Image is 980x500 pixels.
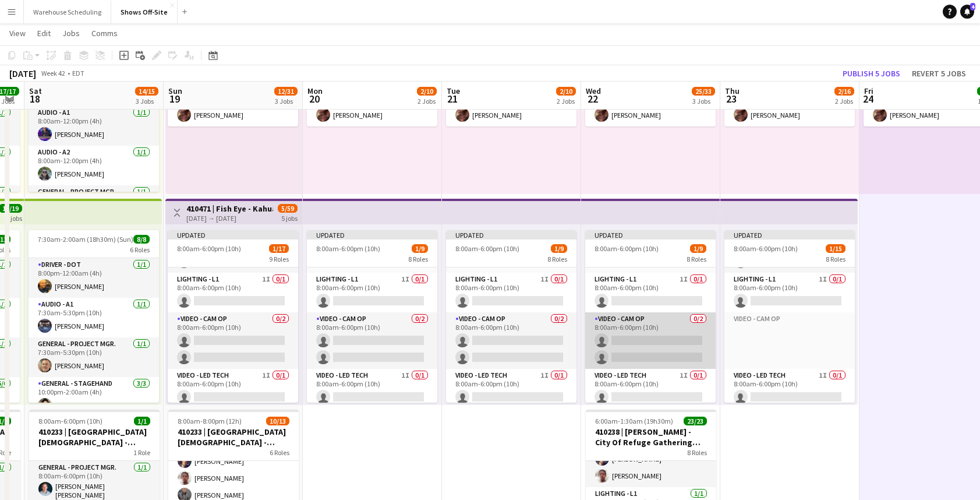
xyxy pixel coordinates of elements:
[62,28,80,38] span: Jobs
[168,86,182,96] span: Sun
[687,255,706,263] span: 8 Roles
[834,87,854,96] span: 2/16
[6,213,22,223] div: 2 jobs
[91,28,118,38] span: Comms
[134,417,150,425] span: 1/1
[306,92,323,105] span: 20
[307,369,437,409] app-card-role: Video - LED Tech1I0/18:00am-6:00pm (10h)
[725,86,740,96] span: Thu
[135,87,158,96] span: 14/15
[838,66,905,81] button: Publish 5 jobs
[307,312,437,369] app-card-role: Video - Cam Op0/28:00am-6:00pm (10h)
[690,244,706,253] span: 1/9
[307,273,437,312] app-card-role: Lighting - L11I0/18:00am-6:00pm (10h)
[58,26,84,41] a: Jobs
[307,230,437,240] div: Updated
[307,230,437,403] app-job-card: Updated8:00am-6:00pm (10h)1/98 RolesLighting - L11I0/18:00am-6:00pm (10h) Video - Cam Op0/28:00am...
[547,255,567,263] span: 8 Roles
[266,417,289,425] span: 10/13
[133,448,150,457] span: 1 Role
[585,369,716,409] app-card-role: Video - LED Tech1I0/18:00am-6:00pm (10h)
[447,86,460,96] span: Tue
[724,369,855,409] app-card-role: Video - LED Tech1I0/18:00am-6:00pm (10h)
[724,230,855,240] div: Updated
[29,86,42,96] span: Sat
[724,230,855,403] app-job-card: Updated8:00am-6:00pm (10h)1/158 Roles Lighting - L11I0/18:00am-6:00pm (10h) Video - Cam OpVideo -...
[455,244,519,253] span: 8:00am-6:00pm (10h)
[445,92,460,105] span: 21
[417,87,437,96] span: 2/10
[270,448,289,457] span: 6 Roles
[551,244,567,253] span: 1/9
[278,204,298,213] span: 5/59
[29,427,160,448] h3: 410233 | [GEOGRAPHIC_DATA][DEMOGRAPHIC_DATA] - Frequency Camp FFA 2025
[33,26,55,41] a: Edit
[178,417,242,425] span: 8:00am-8:00pm (12h)
[87,26,122,41] a: Comms
[269,255,289,263] span: 9 Roles
[692,87,715,96] span: 25/33
[585,273,716,312] app-card-role: Lighting - L11I0/18:00am-6:00pm (10h)
[418,97,436,105] div: 2 Jobs
[130,245,150,254] span: 6 Roles
[168,427,299,448] h3: 410233 | [GEOGRAPHIC_DATA][DEMOGRAPHIC_DATA] - Frequency Camp FFA 2025
[9,68,36,79] div: [DATE]
[72,69,84,78] div: EDT
[27,92,42,105] span: 18
[274,87,298,96] span: 12/31
[556,87,576,96] span: 2/10
[29,230,159,403] div: 7:30am-2:00am (18h30m) (Sun)8/86 RolesDriver - DOT1/18:00pm-12:00am (4h)[PERSON_NAME]Audio - A11/...
[29,337,159,377] app-card-role: General - Project Mgr.1/17:30am-5:30pm (10h)[PERSON_NAME]
[29,146,159,185] app-card-role: Audio - A21/18:00am-12:00pm (4h)[PERSON_NAME]
[446,312,576,369] app-card-role: Video - Cam Op0/28:00am-6:00pm (10h)
[412,244,428,253] span: 1/9
[687,448,707,457] span: 8 Roles
[557,97,575,105] div: 2 Jobs
[168,312,298,369] app-card-role: Video - Cam Op0/28:00am-6:00pm (10h)
[446,230,576,403] app-job-card: Updated8:00am-6:00pm (10h)1/98 RolesLighting - L11I0/18:00am-6:00pm (10h) Video - Cam Op0/28:00am...
[835,97,854,105] div: 2 Jobs
[186,203,273,214] h3: 410471 | Fish Eye - Kahua Enabling 2025
[446,230,576,240] div: Updated
[724,273,855,312] app-card-role: Lighting - L11I0/18:00am-6:00pm (10h)
[168,273,298,312] app-card-role: Lighting - L11I0/18:00am-6:00pm (10h)
[269,244,289,253] span: 1/17
[136,97,158,105] div: 3 Jobs
[37,28,51,38] span: Edit
[111,1,178,23] button: Shows Off-Site
[586,427,716,448] h3: 410238 | [PERSON_NAME] - City Of Refuge Gathering 2025
[316,244,380,253] span: 8:00am-6:00pm (10h)
[167,92,182,105] span: 19
[907,66,971,81] button: Revert 5 jobs
[595,244,659,253] span: 8:00am-6:00pm (10h)
[586,86,601,96] span: Wed
[29,258,159,298] app-card-role: Driver - DOT1/18:00pm-12:00am (4h)[PERSON_NAME]
[307,86,323,96] span: Mon
[970,3,975,10] span: 4
[38,69,68,78] span: Week 42
[29,106,159,146] app-card-role: Audio - A11/18:00am-12:00pm (4h)[PERSON_NAME]
[960,5,974,19] a: 4
[826,244,845,253] span: 1/15
[585,230,716,240] div: Updated
[446,369,576,409] app-card-role: Video - LED Tech1I0/18:00am-6:00pm (10h)
[24,1,111,23] button: Warehouse Scheduling
[29,298,159,337] app-card-role: Audio - A11/17:30am-5:30pm (10h)[PERSON_NAME]
[281,213,298,223] div: 5 jobs
[684,417,707,425] span: 23/23
[177,244,241,253] span: 8:00am-6:00pm (10h)
[408,255,428,263] span: 8 Roles
[9,28,26,38] span: View
[862,92,873,105] span: 24
[38,235,133,244] span: 7:30am-2:00am (18h30m) (Sun)
[168,230,298,403] div: Updated8:00am-6:00pm (10h)1/179 Roles Lighting - L11I0/18:00am-6:00pm (10h) Video - Cam Op0/28:00...
[724,312,855,369] app-card-role-placeholder: Video - Cam Op
[38,417,102,425] span: 8:00am-6:00pm (10h)
[446,273,576,312] app-card-role: Lighting - L11I0/18:00am-6:00pm (10h)
[585,230,716,403] app-job-card: Updated8:00am-6:00pm (10h)1/98 RolesLighting - L11I0/18:00am-6:00pm (10h) Video - Cam Op0/28:00am...
[168,230,298,240] div: Updated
